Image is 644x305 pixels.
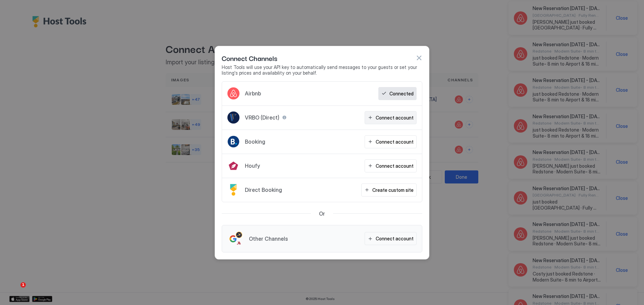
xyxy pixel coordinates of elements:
div: Connect account [376,138,414,145]
div: Connect account [376,162,414,169]
div: Create custom site [372,186,414,194]
div: Connected [389,90,414,97]
span: VRBO (Direct) [245,114,279,121]
button: Create custom site [361,183,417,197]
div: Connect account [376,235,414,242]
span: Host Tools will use your API key to automatically send messages to your guests or set your listin... [222,64,422,76]
span: Or [319,210,325,217]
button: Connected [378,87,417,100]
span: Houfy [245,162,260,169]
span: Booking [245,138,265,145]
span: Airbnb [245,90,261,97]
button: Connect account [365,159,417,172]
iframe: Intercom live chat [7,282,23,298]
span: 1 [20,282,26,288]
button: Connect account [365,111,417,124]
span: Other Channels [249,235,288,242]
div: Connect account [376,114,414,121]
span: Connect Channels [222,53,277,63]
button: Connect account [365,135,417,148]
span: Direct Booking [245,186,282,193]
button: Connect account [365,232,417,245]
